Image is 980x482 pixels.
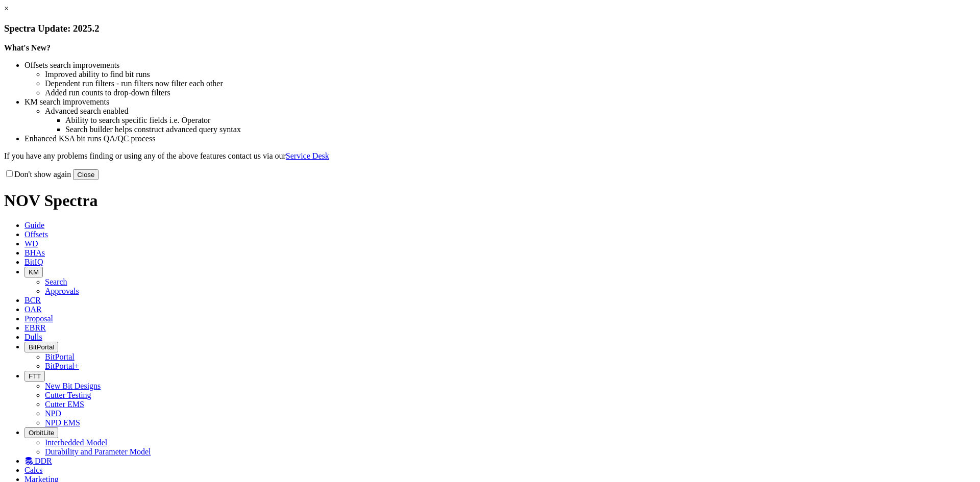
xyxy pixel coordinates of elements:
span: WD [24,239,38,248]
a: Approvals [45,287,79,295]
a: Durability and Parameter Model [45,447,151,456]
a: Interbedded Model [45,438,107,447]
a: BitPortal [45,352,75,361]
li: Advanced search enabled [45,107,976,116]
li: Improved ability to find bit runs [45,70,976,79]
li: Offsets search improvements [24,61,976,70]
a: BitPortal+ [45,362,79,370]
p: If you have any problems finding or using any of the above features contact us via our [4,151,976,161]
h1: NOV Spectra [4,191,976,210]
h3: Spectra Update: 2025.2 [4,23,976,34]
span: Guide [24,221,44,230]
span: KM [29,268,39,276]
a: New Bit Designs [45,382,101,390]
span: Calcs [24,466,43,474]
span: EBRR [24,323,46,332]
span: Proposal [24,314,53,323]
li: Ability to search specific fields i.e. Operator [65,116,976,125]
li: Added run counts to drop-down filters [45,88,976,97]
span: Offsets [24,230,48,239]
a: NPD EMS [45,418,80,427]
li: KM search improvements [24,97,976,107]
a: × [4,4,9,13]
a: Cutter Testing [45,391,91,399]
a: Service Desk [286,151,329,160]
li: Dependent run filters - run filters now filter each other [45,79,976,88]
span: BCR [24,296,41,305]
span: BitPortal [29,343,54,351]
a: Cutter EMS [45,400,84,409]
span: BitIQ [24,258,43,266]
a: NPD [45,409,61,418]
li: Enhanced KSA bit runs QA/QC process [24,134,976,143]
strong: What's New? [4,43,51,52]
input: Don't show again [6,170,13,177]
button: Close [73,169,99,180]
span: Dulls [24,333,42,341]
label: Don't show again [4,170,71,179]
span: DDR [35,456,52,465]
span: FTT [29,372,41,380]
span: OrbitLite [29,429,54,437]
span: BHAs [24,248,45,257]
li: Search builder helps construct advanced query syntax [65,125,976,134]
a: Search [45,277,67,286]
span: OAR [24,305,42,314]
